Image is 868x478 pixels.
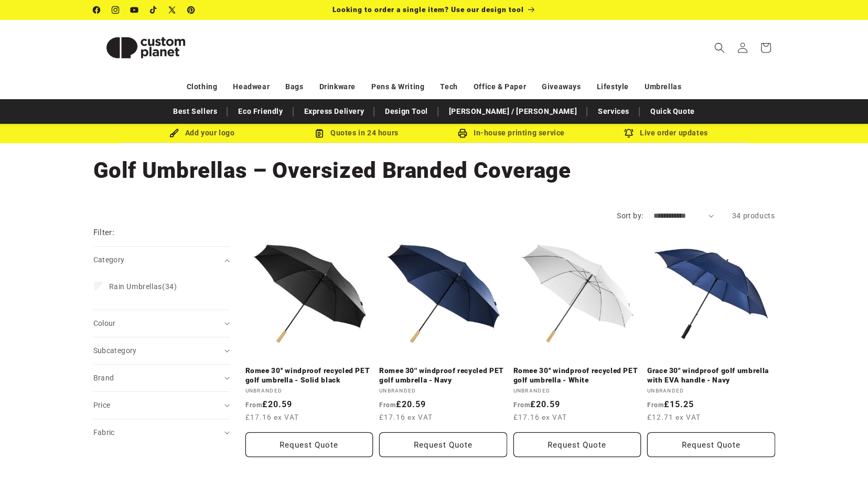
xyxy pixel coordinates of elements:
[93,401,111,409] span: Price
[93,227,115,239] h2: Filter:
[645,78,681,96] a: Umbrellas
[109,282,162,291] span: Rain Umbrellas
[645,102,700,121] a: Quick Quote
[624,129,634,138] img: Order updates
[93,247,230,273] summary: Category (0 selected)
[474,78,526,96] a: Office & Paper
[93,419,230,446] summary: Fabric (0 selected)
[187,78,218,96] a: Clothing
[93,256,125,264] span: Category
[93,365,230,391] summary: Brand (0 selected)
[93,310,230,337] summary: Colour (0 selected)
[93,392,230,419] summary: Price
[245,432,373,457] button: Request Quote
[732,211,775,220] span: 34 products
[93,346,137,355] span: Subcategory
[380,102,433,121] a: Design Tool
[708,36,731,59] summary: Search
[285,78,303,96] a: Bags
[169,129,179,138] img: Brush Icon
[233,78,270,96] a: Headwear
[440,78,457,96] a: Tech
[542,78,581,96] a: Giveaways
[379,432,507,457] button: Request Quote
[319,78,356,96] a: Drinkware
[168,102,222,121] a: Best Sellers
[93,24,198,71] img: Custom Planet
[589,126,744,140] div: Live order updates
[434,126,589,140] div: In-house printing service
[513,366,641,385] a: Romee 30'' windproof recycled PET golf umbrella - White
[245,366,373,385] a: Romee 30'' windproof recycled PET golf umbrella - Solid black
[371,78,424,96] a: Pens & Writing
[93,156,775,185] h1: Golf Umbrellas – Oversized Branded Coverage
[597,78,629,96] a: Lifestyle
[233,102,288,121] a: Eco Friendly
[647,432,775,457] : Request Quote
[299,102,370,121] a: Express Delivery
[93,428,115,437] span: Fabric
[333,5,524,14] span: Looking to order a single item? Use our design tool
[89,20,202,75] a: Custom Planet
[593,102,635,121] a: Services
[93,319,116,327] span: Colour
[280,126,434,140] div: Quotes in 24 hours
[458,129,467,138] img: In-house printing
[109,282,177,291] span: (34)
[93,337,230,364] summary: Subcategory (0 selected)
[647,366,775,385] a: Grace 30" windproof golf umbrella with EVA handle - Navy
[444,102,582,121] a: [PERSON_NAME] / [PERSON_NAME]
[93,374,114,382] span: Brand
[617,211,643,220] label: Sort by:
[379,366,507,385] a: Romee 30'' windproof recycled PET golf umbrella - Navy
[513,432,641,457] button: Request Quote
[125,126,280,140] div: Add your logo
[816,428,868,478] iframe: Chat Widget
[315,129,324,138] img: Order Updates Icon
